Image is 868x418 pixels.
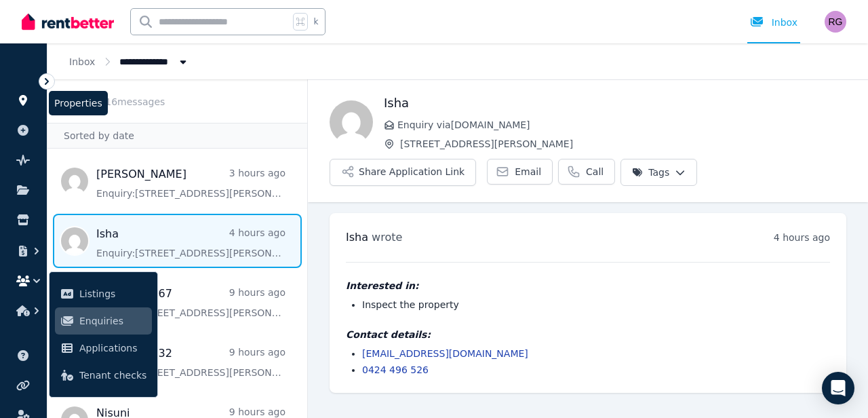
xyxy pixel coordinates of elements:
[55,307,152,335] a: Enquiries
[79,286,146,302] span: Listings
[330,100,373,144] img: Isha
[47,123,307,149] div: Sorted by date
[105,96,165,107] span: 16 message s
[22,12,114,32] img: RentBetter
[384,94,846,113] h1: Isha
[515,165,541,178] span: Email
[362,298,830,311] li: Inspect the property
[96,286,285,320] a: 0497 171 1679 hours agoEnquiry:[STREET_ADDRESS][PERSON_NAME].
[397,118,846,132] span: Enquiry via [DOMAIN_NAME]
[400,137,846,151] span: [STREET_ADDRESS][PERSON_NAME]
[586,165,604,178] span: Call
[96,166,285,200] a: [PERSON_NAME]3 hours agoEnquiry:[STREET_ADDRESS][PERSON_NAME].
[69,56,95,67] a: Inbox
[372,231,402,244] span: wrote
[55,280,152,307] a: Listings
[487,159,553,185] a: Email
[96,345,285,379] a: 0491 081 5329 hours agoEnquiry:[STREET_ADDRESS][PERSON_NAME].
[822,372,854,404] div: Open Intercom Messenger
[620,159,697,186] button: Tags
[362,348,528,359] a: [EMAIL_ADDRESS][DOMAIN_NAME]
[79,367,146,383] span: Tenant checks
[330,159,476,186] button: Share Application Link
[96,226,285,260] a: Isha4 hours agoEnquiry:[STREET_ADDRESS][PERSON_NAME].
[750,16,797,29] div: Inbox
[313,16,318,27] span: k
[55,335,152,362] a: Applications
[346,231,368,244] span: Isha
[79,313,146,329] span: Enquiries
[632,166,669,179] span: Tags
[558,159,615,185] a: Call
[362,364,429,375] a: 0424 496 526
[54,96,102,110] span: Properties
[79,340,146,356] span: Applications
[346,328,830,341] h4: Contact details:
[346,279,830,292] h4: Interested in:
[47,43,212,79] nav: Breadcrumb
[825,11,846,33] img: Russel Gordon
[774,232,830,243] time: 4 hours ago
[55,362,152,389] a: Tenant checks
